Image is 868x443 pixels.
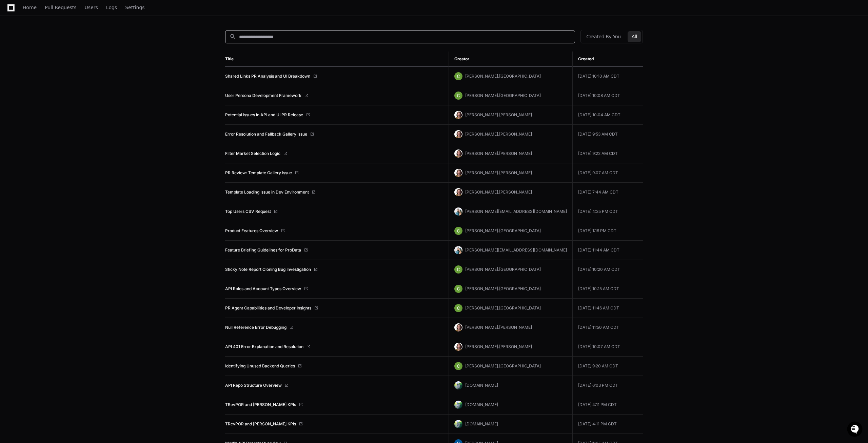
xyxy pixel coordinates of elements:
td: [DATE] 10:04 AM CDT [572,105,643,125]
a: Error Resolution and Fallback Gallery Issue [225,132,307,137]
span: [PERSON_NAME].[PERSON_NAME] [465,112,532,117]
img: ACg8ocIMhgArYgx6ZSQUNXU5thzs6UsPf9rb_9nFAWwzqr8JC4dkNA=s96-c [454,72,462,80]
span: Pull Requests [45,5,76,9]
th: Created [572,52,643,67]
span: Pylon [67,71,82,76]
span: Home [23,5,37,9]
td: [DATE] 4:35 PM CDT [572,202,643,221]
a: Template Loading Issue in Dev Environment [225,189,309,195]
img: ACg8ocIMhgArYgx6ZSQUNXU5thzs6UsPf9rb_9nFAWwzqr8JC4dkNA=s96-c [454,304,462,312]
td: [DATE] 10:20 AM CDT [572,260,643,279]
a: PR Agent Capabilities and Developer Insights [225,305,311,311]
img: ACg8ocLxjWwHaTxEAox3-XWut-danNeJNGcmSgkd_pWXDZ2crxYdQKg=s96-c [454,169,462,177]
img: ACg8ocLxjWwHaTxEAox3-XWut-danNeJNGcmSgkd_pWXDZ2crxYdQKg=s96-c [454,149,462,158]
span: Users [85,5,98,9]
img: PlayerZero [7,7,20,20]
td: [DATE] 4:11 PM CDT [572,415,643,434]
td: [DATE] 1:16 PM CDT [572,221,643,241]
button: All [628,31,641,42]
img: ACg8ocLxjWwHaTxEAox3-XWut-danNeJNGcmSgkd_pWXDZ2crxYdQKg=s96-c [454,130,462,138]
a: TRevPOR and [PERSON_NAME] KPIs [225,402,296,407]
img: 1736555170064-99ba0984-63c1-480f-8ee9-699278ef63ed [7,51,19,63]
td: [DATE] 7:44 AM CDT [572,183,643,202]
mat-icon: search [230,33,236,40]
div: Welcome [7,27,123,38]
td: [DATE] 4:11 PM CDT [572,395,643,415]
div: We're available if you need us! [23,57,86,63]
a: Null Reference Error Debugging [225,325,287,330]
img: ACg8ocLxjWwHaTxEAox3-XWut-danNeJNGcmSgkd_pWXDZ2crxYdQKg=s96-c [454,111,462,119]
img: ACg8ocJeyTBUT--VTQMl_lk7XFR8G_87nM-EqxzOwbMvnw1Kp3QRsmc=s96-c [454,246,462,254]
button: Start new chat [115,53,123,61]
a: Feature Briefing Guidelines for ProData [225,247,301,253]
button: Created By You [582,31,625,42]
th: Creator [449,52,572,67]
span: [PERSON_NAME].[GEOGRAPHIC_DATA] [465,305,541,310]
span: [PERSON_NAME].[GEOGRAPHIC_DATA] [465,363,541,368]
img: ACg8ocIResxbXmkj8yi8MXd9khwmIcCagy_aFmaABQjz70hz5r7uuJU=s96-c [454,401,462,409]
td: [DATE] 10:07 AM CDT [572,337,643,357]
a: User Persona Development Framework [225,93,301,98]
span: [PERSON_NAME].[GEOGRAPHIC_DATA] [465,93,541,98]
a: Product Features Overview [225,228,278,234]
span: [DOMAIN_NAME] [465,421,498,426]
td: [DATE] 10:10 AM CDT [572,67,643,86]
td: [DATE] 10:15 AM CDT [572,279,643,299]
a: API Repo Structure Overview [225,383,282,388]
div: Start new chat [23,51,111,57]
iframe: Open customer support [846,421,865,439]
a: TRevPOR and [PERSON_NAME] KPIs [225,421,296,427]
span: [PERSON_NAME].[GEOGRAPHIC_DATA] [465,267,541,272]
span: [DOMAIN_NAME] [465,402,498,407]
td: [DATE] 9:22 AM CDT [572,144,643,163]
span: [PERSON_NAME].[GEOGRAPHIC_DATA] [465,228,541,233]
img: ACg8ocJeyTBUT--VTQMl_lk7XFR8G_87nM-EqxzOwbMvnw1Kp3QRsmc=s96-c [454,207,462,216]
a: Identifying Unused Backend Queries [225,363,295,369]
span: Logs [106,5,117,9]
a: Shared Links PR Analysis and UI Breakdown [225,74,310,79]
img: ACg8ocLxjWwHaTxEAox3-XWut-danNeJNGcmSgkd_pWXDZ2crxYdQKg=s96-c [454,343,462,351]
a: Top Users CSV Request [225,209,271,214]
span: [PERSON_NAME].[PERSON_NAME] [465,170,532,175]
td: [DATE] 9:07 AM CDT [572,163,643,183]
span: [PERSON_NAME].[GEOGRAPHIC_DATA] [465,286,541,291]
a: Potential Issues in API and UI PR Release [225,112,303,118]
td: [DATE] 10:08 AM CDT [572,86,643,105]
img: ACg8ocLxjWwHaTxEAox3-XWut-danNeJNGcmSgkd_pWXDZ2crxYdQKg=s96-c [454,323,462,331]
td: [DATE] 9:20 AM CDT [572,357,643,376]
td: [DATE] 11:46 AM CDT [572,299,643,318]
a: PR Review: Template Gallery Issue [225,170,292,176]
a: Filter Market Selection Logic [225,151,280,156]
span: [PERSON_NAME].[PERSON_NAME] [465,132,532,137]
span: [PERSON_NAME][EMAIL_ADDRESS][DOMAIN_NAME] [465,209,567,214]
span: Settings [125,5,144,9]
a: API 401 Error Explanation and Resolution [225,344,303,349]
a: Sticky Note Report Cloning Bug Investigation [225,267,311,272]
img: ACg8ocIMhgArYgx6ZSQUNXU5thzs6UsPf9rb_9nFAWwzqr8JC4dkNA=s96-c [454,265,462,274]
img: ACg8ocIMhgArYgx6ZSQUNXU5thzs6UsPf9rb_9nFAWwzqr8JC4dkNA=s96-c [454,92,462,100]
img: ACg8ocLxjWwHaTxEAox3-XWut-danNeJNGcmSgkd_pWXDZ2crxYdQKg=s96-c [454,188,462,196]
td: [DATE] 11:44 AM CDT [572,241,643,260]
span: [PERSON_NAME].[PERSON_NAME] [465,344,532,349]
span: [PERSON_NAME].[PERSON_NAME] [465,325,532,330]
th: Title [225,52,449,67]
img: ACg8ocIMhgArYgx6ZSQUNXU5thzs6UsPf9rb_9nFAWwzqr8JC4dkNA=s96-c [454,227,462,235]
td: [DATE] 6:03 PM CDT [572,376,643,395]
a: API Roles and Account Types Overview [225,286,301,291]
img: ACg8ocIMhgArYgx6ZSQUNXU5thzs6UsPf9rb_9nFAWwzqr8JC4dkNA=s96-c [454,285,462,293]
span: [PERSON_NAME][EMAIL_ADDRESS][DOMAIN_NAME] [465,247,567,253]
span: [DOMAIN_NAME] [465,383,498,388]
img: ACg8ocIMhgArYgx6ZSQUNXU5thzs6UsPf9rb_9nFAWwzqr8JC4dkNA=s96-c [454,362,462,370]
span: [PERSON_NAME].[GEOGRAPHIC_DATA] [465,74,541,79]
td: [DATE] 9:53 AM CDT [572,125,643,144]
span: [PERSON_NAME].[PERSON_NAME] [465,151,532,156]
img: ACg8ocIResxbXmkj8yi8MXd9khwmIcCagy_aFmaABQjz70hz5r7uuJU=s96-c [454,381,462,389]
a: Powered byPylon [48,71,82,76]
span: [PERSON_NAME].[PERSON_NAME] [465,189,532,195]
img: ACg8ocIResxbXmkj8yi8MXd9khwmIcCagy_aFmaABQjz70hz5r7uuJU=s96-c [454,420,462,428]
td: [DATE] 11:50 AM CDT [572,318,643,337]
